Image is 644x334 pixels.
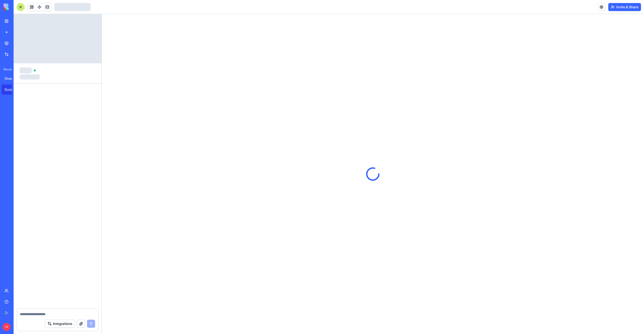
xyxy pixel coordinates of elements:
span: H [3,323,11,331]
span: Recent [2,67,12,71]
div: Social Media Monitor [5,87,19,92]
button: Integrations [45,320,75,328]
div: Giveaway Manager [5,76,19,81]
a: Social Media Monitor [2,85,22,95]
a: Giveaway Manager [2,73,22,83]
button: Invite & Share [608,3,641,11]
img: logo [4,4,35,11]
